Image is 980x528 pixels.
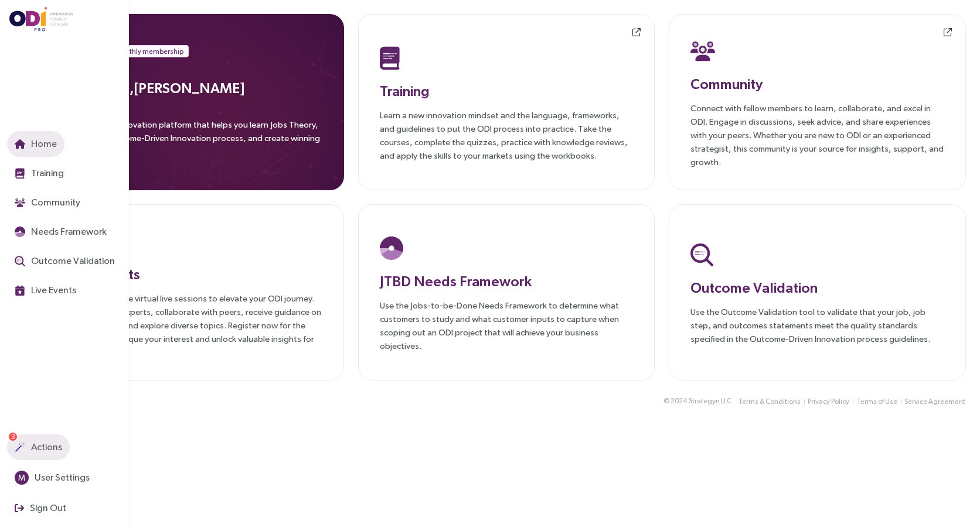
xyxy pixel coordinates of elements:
[380,270,634,292] h3: JTBD Needs Framework
[7,160,72,186] button: Training
[380,108,634,162] p: Learn a new innovation mindset and the language, frameworks, and guidelines to put the ODI proces...
[7,190,88,215] button: Community
[11,433,15,441] span: 3
[9,433,17,441] sup: 3
[68,118,323,165] p: ODIpro is an innovation platform that helps you learn Jobs Theory, apply the Outcome-Driven Innov...
[380,46,400,70] img: Training
[7,495,74,521] button: Sign Out
[690,73,944,94] h3: Community
[15,256,25,266] img: Outcome Validation
[737,396,801,408] button: Terms & Conditions
[904,396,966,408] button: Service Agreement
[7,131,64,157] button: Home
[15,168,25,179] img: Training
[69,292,322,359] p: Join our exclusive virtual live sessions to elevate your ODI journey. Connect with experts, colla...
[32,470,90,485] span: User Settings
[7,277,84,303] button: Live Events
[115,46,183,57] span: Monthly membership
[29,136,57,151] span: Home
[68,77,323,98] h3: Welcome, [PERSON_NAME]
[29,195,80,210] span: Community
[15,197,25,208] img: Community
[690,39,715,63] img: Community
[689,396,731,407] span: Strategyn LLC
[380,299,634,352] p: Use the Jobs-to-be-Done Needs Framework to determine what customers to study and what customer in...
[29,440,62,454] span: Actions
[29,224,107,239] span: Needs Framework
[29,283,76,297] span: Live Events
[690,305,944,345] p: Use the Outcome Validation tool to validate that your job, job step, and outcomes statements meet...
[7,219,114,245] button: Needs Framework
[690,277,944,298] h3: Outcome Validation
[856,396,898,408] button: Terms of Use
[69,263,322,284] h3: Live Events
[690,101,944,169] p: Connect with fellow members to learn, collaborate, and excel in ODI. Engage in discussions, seek ...
[7,465,97,491] button: MUser Settings
[28,500,66,515] span: Sign Out
[663,395,734,407] div: © 2024 .
[688,395,732,407] button: Strategyn LLC
[738,396,801,407] span: Terms & Conditions
[15,285,25,296] img: Live Events
[380,80,634,101] h3: Training
[29,166,64,180] span: Training
[808,396,849,407] span: Privacy Policy
[904,396,965,407] span: Service Agreement
[690,243,713,266] img: Outcome Validation
[18,471,25,485] span: M
[807,396,850,408] button: Privacy Policy
[7,248,122,274] button: Outcome Validation
[7,434,70,460] button: Actions
[29,253,115,268] span: Outcome Validation
[9,7,74,32] img: ODIpro
[15,442,25,452] img: Actions
[380,236,403,260] img: JTBD Needs Platform
[856,396,897,407] span: Terms of Use
[15,227,25,237] img: JTBD Needs Framework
